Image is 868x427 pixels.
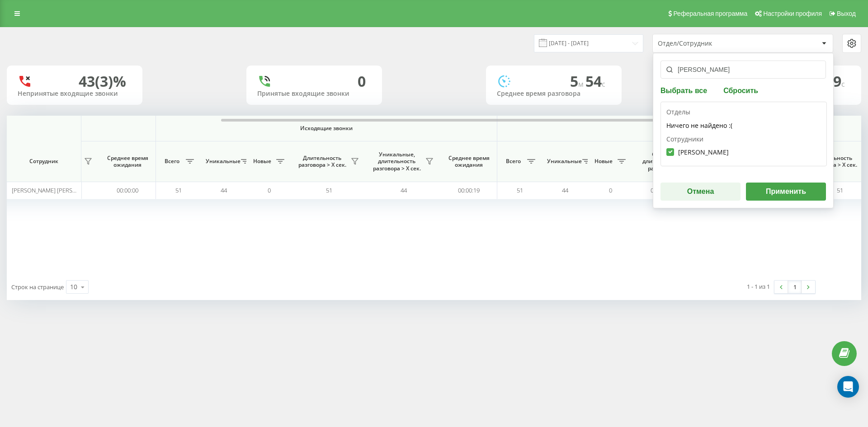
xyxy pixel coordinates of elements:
input: Поиск [660,61,826,79]
div: Open Intercom Messenger [837,376,859,398]
span: Исходящие звонки [177,125,476,132]
span: Среднее время ожидания [448,155,490,169]
td: 02:33:32 [633,182,689,199]
span: Выход [837,10,856,17]
span: 44 [221,186,227,194]
span: Уникальные [206,158,238,165]
span: Среднее время ожидания [106,155,149,169]
span: 0 [268,186,271,194]
span: 54 [585,71,605,91]
span: 51 [175,186,182,194]
span: Общая длительность разговора [640,151,683,172]
span: Всего [502,158,524,165]
div: Принятые входящие звонки [257,90,371,98]
button: Применить [746,183,826,201]
span: м [578,79,585,89]
span: 51 [326,186,332,194]
span: Реферальная программа [673,10,747,17]
span: Новые [251,158,274,165]
span: 5 [570,71,585,91]
div: 10 [70,282,77,291]
span: 0 [609,186,612,194]
span: Длительность разговора > Х сек. [296,155,348,169]
label: [PERSON_NAME] [666,148,729,156]
span: 19 [825,71,845,91]
span: c [841,79,845,89]
span: 51 [517,186,523,194]
div: Отделы [666,108,821,135]
span: Уникальные, длительность разговора > Х сек. [371,151,423,172]
span: 44 [562,186,568,194]
span: [PERSON_NAME] [PERSON_NAME] [12,186,101,194]
div: 43 (3)% [79,73,126,90]
td: 00:00:00 [99,182,156,199]
span: c [602,79,605,89]
span: 44 [401,186,407,194]
button: Отмена [660,183,741,201]
span: Всего [160,158,183,165]
span: Строк на странице [11,283,64,291]
span: Новые [592,158,615,165]
div: Непринятые входящие звонки [18,90,132,98]
button: Сбросить [721,86,761,94]
span: 51 [837,186,843,194]
td: 00:00:19 [441,182,497,199]
div: 0 [358,73,366,90]
div: Среднее время разговора [497,90,611,98]
div: Ничего не найдено :( [666,117,821,135]
div: Отдел/Сотрудник [658,40,766,47]
button: Выбрать все [660,86,710,94]
span: Сотрудник [14,158,73,165]
div: Сотрудники [666,135,821,160]
div: 1 - 1 из 1 [747,282,770,291]
span: Уникальные [547,158,580,165]
span: Настройки профиля [763,10,822,17]
a: 1 [788,281,802,293]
